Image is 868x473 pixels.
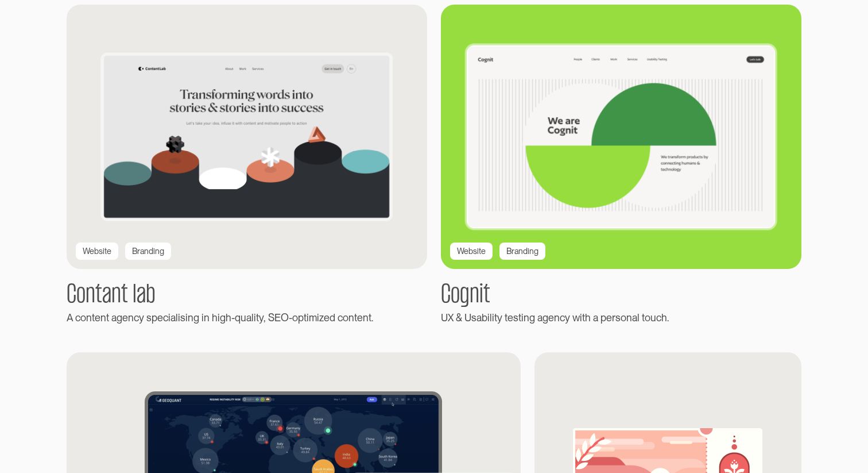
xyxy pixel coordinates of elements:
[506,245,538,257] div: Branding
[441,5,801,325] a: WebsiteBrandingCognitUX & Usability testing agency with a personal touch.
[457,245,486,257] div: Website
[67,283,427,308] h1: Contant lab
[441,283,801,308] h1: Cognit
[83,245,111,257] div: Website
[132,245,164,257] div: Branding
[67,5,427,325] a: Contant lab homepage screenshotWebsiteBrandingContant labA content agency specialising in high-qu...
[67,310,427,325] div: A content agency specialising in high-quality, SEO-optimized content.
[441,310,801,325] div: UX & Usability testing agency with a personal touch.
[64,3,429,270] img: Contant lab homepage screenshot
